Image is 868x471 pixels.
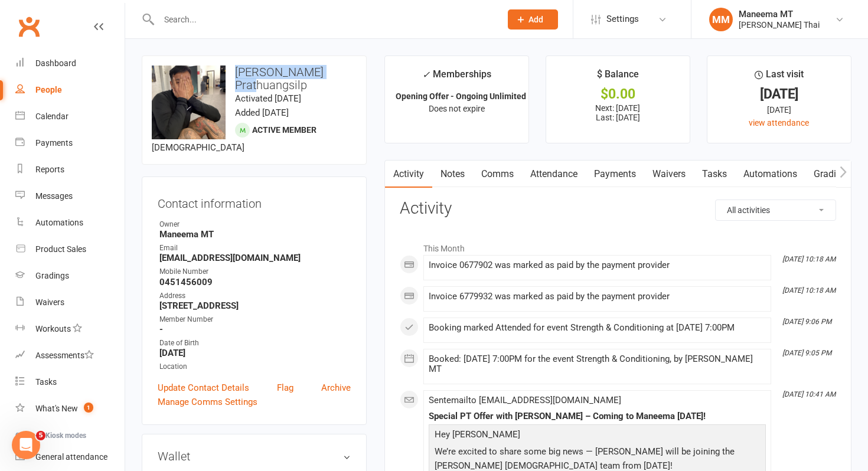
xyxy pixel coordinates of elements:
div: MM [709,8,733,31]
a: Automations [735,161,805,188]
div: Last visit [755,67,804,88]
div: People [35,85,62,94]
button: Add [508,9,558,30]
img: image1728971529.png [152,66,226,139]
a: Waivers [644,161,694,188]
div: Memberships [422,67,491,89]
div: $ Balance [597,67,639,88]
div: Reports [35,165,64,174]
div: What's New [35,404,78,413]
div: Calendar [35,112,68,121]
a: Payments [15,130,125,156]
a: Product Sales [15,236,125,263]
i: [DATE] 9:05 PM [782,349,831,357]
div: Invoice 0677902 was marked as paid by the payment provider [429,260,766,270]
a: Clubworx [14,12,44,41]
p: Next: [DATE] Last: [DATE] [557,103,679,122]
strong: [STREET_ADDRESS] [159,300,351,311]
a: Messages [15,183,125,210]
span: Add [528,15,543,24]
div: $0.00 [557,88,679,100]
div: Waivers [35,297,64,307]
div: Location [159,361,351,372]
a: Tasks [694,161,735,188]
a: Tasks [15,369,125,395]
h3: [PERSON_NAME] Prathuangsilp [152,66,357,91]
a: Waivers [15,289,125,316]
div: Owner [159,219,351,230]
a: Comms [473,161,522,188]
i: ✓ [422,69,430,80]
a: view attendance [749,118,809,127]
strong: Maneema MT [159,229,351,240]
a: Workouts [15,316,125,342]
div: Product Sales [35,244,86,254]
strong: [DATE] [159,348,351,358]
span: Settings [606,6,639,32]
a: Notes [432,161,473,188]
div: Assessments [35,351,94,360]
div: Booking marked Attended for event Strength & Conditioning at [DATE] 7:00PM [429,323,766,333]
span: Active member [252,125,316,135]
div: [PERSON_NAME] Thai [739,19,820,30]
div: Gradings [35,271,69,280]
i: [DATE] 9:06 PM [782,318,831,326]
div: [DATE] [718,88,840,100]
span: 1 [84,403,93,413]
a: Dashboard [15,50,125,77]
div: Email [159,243,351,254]
a: Automations [15,210,125,236]
div: Member Number [159,314,351,325]
a: Attendance [522,161,586,188]
div: Workouts [35,324,71,333]
i: [DATE] 10:18 AM [782,255,836,263]
div: Automations [35,218,83,227]
strong: [EMAIL_ADDRESS][DOMAIN_NAME] [159,253,351,263]
div: Booked: [DATE] 7:00PM for the event Strength & Conditioning, by [PERSON_NAME] MT [429,354,766,374]
p: Hey [PERSON_NAME] [432,427,763,444]
strong: 0451456009 [159,277,351,287]
a: Update Contact Details [158,381,249,395]
time: Activated [DATE] [235,93,301,104]
i: [DATE] 10:41 AM [782,390,836,398]
a: Assessments [15,342,125,369]
a: Payments [586,161,644,188]
div: Tasks [35,377,57,387]
a: Archive [321,381,351,395]
div: Payments [35,138,73,148]
span: Sent email to [EMAIL_ADDRESS][DOMAIN_NAME] [429,395,621,405]
div: Dashboard [35,58,76,68]
strong: Opening Offer - Ongoing Unlimited [396,91,526,101]
div: [DATE] [718,103,840,116]
h3: Activity [400,199,836,218]
a: What's New1 [15,395,125,422]
a: Reports [15,156,125,183]
strong: - [159,324,351,335]
span: Does not expire [429,104,485,113]
a: General attendance kiosk mode [15,444,125,470]
a: Flag [277,381,293,395]
li: This Month [400,236,836,255]
div: Special PT Offer with [PERSON_NAME] – Coming to Maneema [DATE]! [429,411,766,421]
div: General attendance [35,452,107,462]
div: Date of Birth [159,338,351,349]
div: Messages [35,191,73,201]
span: 5 [36,431,45,440]
h3: Contact information [158,192,351,210]
h3: Wallet [158,450,351,463]
a: Manage Comms Settings [158,395,257,409]
a: People [15,77,125,103]
div: Mobile Number [159,266,351,277]
a: Gradings [15,263,125,289]
time: Added [DATE] [235,107,289,118]
iframe: Intercom live chat [12,431,40,459]
div: Address [159,290,351,302]
a: Activity [385,161,432,188]
div: Invoice 6779932 was marked as paid by the payment provider [429,292,766,302]
div: Maneema MT [739,9,820,19]
a: Calendar [15,103,125,130]
input: Search... [155,11,492,28]
span: [DEMOGRAPHIC_DATA] [152,142,244,153]
i: [DATE] 10:18 AM [782,286,836,295]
